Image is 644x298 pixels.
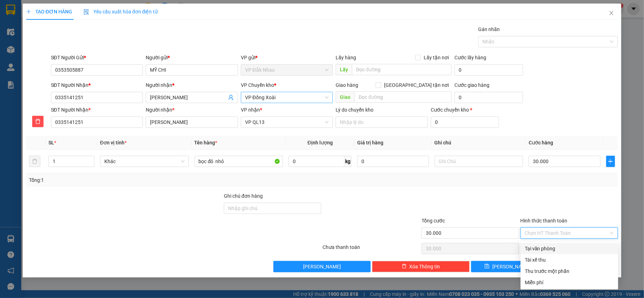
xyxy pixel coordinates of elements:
[485,264,489,269] span: save
[26,9,72,14] span: TẠO ĐƠN HÀNG
[195,140,217,145] span: Tên hàng
[336,55,356,60] span: Lấy hàng
[602,4,621,23] button: Close
[381,81,452,89] span: [GEOGRAPHIC_DATA] tận nơi
[454,82,489,88] label: Cước giao hàng
[228,95,234,100] span: user-add
[146,54,238,61] div: Người gửi
[83,9,158,14] span: Yêu cầu xuất hóa đơn điện tử
[33,119,43,124] span: delete
[241,54,333,61] div: VP gửi
[336,91,354,103] span: Giao
[241,107,260,113] span: VP nhận
[422,218,445,223] span: Tổng cước
[48,140,54,145] span: SL
[352,64,452,75] input: Dọc đường
[308,140,333,145] span: Định lượng
[336,107,373,113] label: Lý do chuyển kho
[609,10,614,16] span: close
[104,156,185,167] span: Khác
[606,156,615,167] button: plus
[478,26,500,32] label: Gán nhãn
[241,82,274,88] span: VP Chuyển kho
[146,106,238,114] div: Người nhận
[146,117,238,128] input: Tên người nhận
[372,261,470,272] button: deleteXóa Thông tin
[336,82,358,88] span: Giao hàng
[100,140,127,145] span: Đơn vị tính
[51,117,143,128] input: SĐT người nhận
[336,117,428,128] input: Lý do chuyển kho
[525,267,614,275] div: Thu trước một phần
[525,256,614,264] div: Tài xế thu
[245,65,329,75] span: VP Đắk Nhau
[421,54,452,61] span: Lấy tận nơi
[471,261,544,272] button: save[PERSON_NAME]
[83,9,89,15] img: icon
[525,245,614,252] div: Tại văn phòng
[51,81,143,89] div: SĐT Người Nhận
[435,156,523,167] input: Ghi Chú
[273,261,371,272] button: [PERSON_NAME]
[51,106,143,114] div: SĐT Người Nhận
[224,203,321,214] input: Ghi chú đơn hàng
[492,263,530,270] span: [PERSON_NAME]
[431,106,499,114] div: Cước chuyển kho
[454,64,523,76] input: Cước lấy hàng
[344,156,352,167] span: kg
[51,54,143,61] div: SĐT Người Gửi
[410,263,440,270] span: Xóa Thông tin
[432,136,526,150] th: Ghi chú
[29,156,40,167] button: delete
[224,193,263,199] label: Ghi chú đơn hàng
[336,64,352,75] span: Lấy
[521,218,568,223] label: Hình thức thanh toán
[402,264,407,269] span: delete
[26,9,31,14] span: plus
[146,81,238,89] div: Người nhận
[303,263,341,270] span: [PERSON_NAME]
[354,91,452,103] input: Dọc đường
[525,279,614,286] div: Miễn phí
[32,116,43,127] button: delete
[195,156,283,167] input: VD: Bàn, Ghế
[357,156,429,167] input: 0
[529,140,553,145] span: Cước hàng
[454,55,486,60] label: Cước lấy hàng
[454,92,523,103] input: Cước giao hàng
[322,243,421,256] div: Chưa thanh toán
[29,176,249,184] div: Tổng: 1
[245,117,329,127] span: VP QL13
[607,159,615,164] span: plus
[357,140,383,145] span: Giá trị hàng
[245,92,329,103] span: VP Đồng Xoài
